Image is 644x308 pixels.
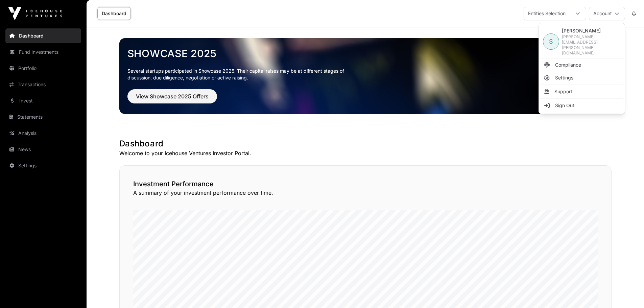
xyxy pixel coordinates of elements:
[555,102,574,109] span: Sign Out
[610,276,644,308] iframe: Chat Widget
[119,38,612,114] img: Showcase 2025
[524,7,570,20] div: Entities Selection
[5,110,81,124] a: Statements
[549,37,553,46] span: S
[97,7,131,20] a: Dashboard
[133,179,598,189] h2: Investment Performance
[554,88,572,95] span: Support
[589,7,625,20] button: Account
[136,92,209,100] span: View Showcase 2025 Offers
[540,99,623,112] li: Sign Out
[127,89,217,103] button: View Showcase 2025 Offers
[5,158,81,173] a: Settings
[119,138,612,149] h1: Dashboard
[119,149,612,157] p: Welcome to your Icehouse Ventures Investor Portal.
[5,93,81,108] a: Invest
[562,34,621,56] span: [PERSON_NAME][EMAIL_ADDRESS][PERSON_NAME][DOMAIN_NAME]
[540,59,623,71] a: Compliance
[127,47,603,60] a: Showcase 2025
[540,86,623,98] li: Support
[5,142,81,157] a: News
[5,61,81,76] a: Portfolio
[562,27,621,34] span: [PERSON_NAME]
[5,77,81,92] a: Transactions
[133,189,598,197] p: A summary of your investment performance over time.
[127,68,355,81] p: Several startups participated in Showcase 2025. Their capital raises may be at different stages o...
[5,28,81,43] a: Dashboard
[555,74,573,81] span: Settings
[5,126,81,141] a: Analysis
[8,7,62,20] img: Icehouse Ventures Logo
[555,62,581,68] span: Compliance
[5,45,81,60] a: Fund Investments
[127,96,217,103] a: View Showcase 2025 Offers
[540,72,623,84] a: Settings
